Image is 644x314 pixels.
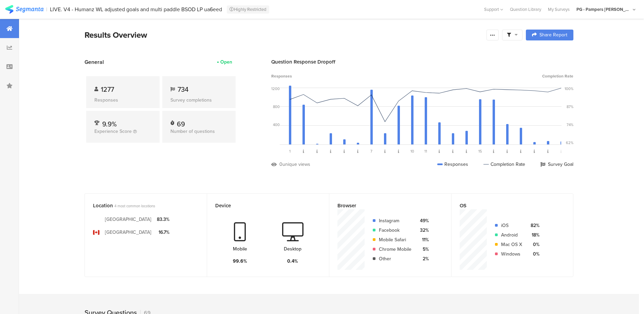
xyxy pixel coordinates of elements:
[528,222,539,229] div: 82%
[566,140,573,145] div: 62%
[233,245,247,252] div: Mobile
[501,231,522,239] div: Android
[289,149,291,154] span: 1
[417,246,429,253] div: 5%
[379,255,411,262] div: Other
[417,236,429,243] div: 11%
[271,86,280,91] div: 1200
[220,58,232,66] div: Open
[379,246,411,253] div: Chrome Mobile
[5,5,43,14] img: segmanta logo
[565,86,573,91] div: 100%
[271,73,292,79] span: Responses
[501,241,522,248] div: Mac OS X
[507,6,545,13] a: Question Library
[545,6,573,13] a: My Surveys
[501,250,522,258] div: Windows
[105,216,151,223] div: [GEOGRAPHIC_DATA]
[484,4,503,15] div: Support
[567,104,573,109] div: 87%
[157,229,169,236] div: 16.7%
[273,122,280,127] div: 400
[215,202,310,209] div: Device
[279,161,282,168] div: 0
[233,258,247,265] div: 99.6%
[114,203,155,209] span: 4 most common locations
[177,119,185,126] div: 69
[273,104,280,109] div: 800
[379,236,411,243] div: Mobile Safari
[528,250,539,258] div: 0%
[501,222,522,229] div: iOS
[85,29,483,41] div: Results Overview
[105,229,151,236] div: [GEOGRAPHIC_DATA]
[437,161,468,168] div: Responses
[94,128,132,135] span: Experience Score
[101,84,114,94] span: 1277
[410,149,414,154] span: 10
[460,202,554,209] div: OS
[94,97,151,104] div: Responses
[178,84,188,94] span: 734
[50,6,222,13] div: LIVE. V4 - Humanz WL adjusted goals and multi paddle BSOD LP ua6eed
[379,227,411,234] div: Facebook
[271,58,573,66] div: Question Response Dropoff
[157,216,169,223] div: 83.3%
[282,161,310,168] div: unique views
[85,58,104,66] span: General
[417,255,429,262] div: 2%
[46,5,47,13] div: |
[539,33,567,37] span: Share Report
[478,149,482,154] span: 15
[379,217,411,224] div: Instagram
[424,149,427,154] span: 11
[370,149,372,154] span: 7
[287,258,298,265] div: 0.4%
[483,161,525,168] div: Completion Rate
[576,6,631,13] div: PG - Pampers [PERSON_NAME]
[528,231,539,239] div: 18%
[170,97,227,104] div: Survey completions
[227,5,269,14] div: Highly Restricted
[93,202,187,209] div: Location
[284,245,301,252] div: Desktop
[417,217,429,224] div: 49%
[528,241,539,248] div: 0%
[567,122,573,127] div: 74%
[102,119,117,129] span: 9.9%
[337,202,432,209] div: Browser
[542,73,573,79] span: Completion Rate
[540,161,573,168] div: Survey Goal
[170,128,215,135] span: Number of questions
[417,227,429,234] div: 32%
